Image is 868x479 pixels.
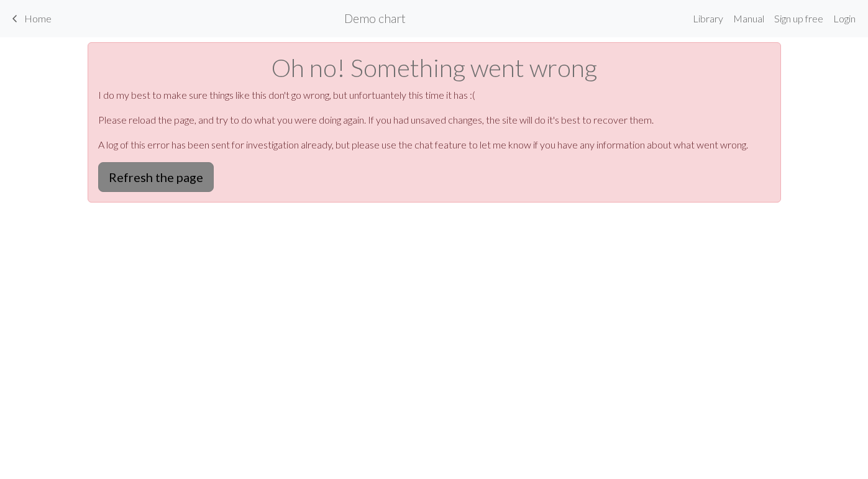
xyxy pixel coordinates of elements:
[7,8,52,29] a: Home
[98,137,770,152] p: A log of this error has been sent for investigation already, but please use the chat feature to l...
[98,88,770,103] p: I do my best to make sure things like this don't go wrong, but unfortuantely this time it has :(
[728,6,769,31] a: Manual
[688,6,728,31] a: Library
[769,6,828,31] a: Sign up free
[24,12,52,24] span: Home
[98,53,770,83] h1: Oh no! Something went wrong
[344,11,406,25] h2: Demo chart
[7,10,22,27] span: keyboard_arrow_left
[98,112,770,127] p: Please reload the page, and try to do what you were doing again. If you had unsaved changes, the ...
[828,6,861,31] a: Login
[98,162,214,192] button: Refresh the page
